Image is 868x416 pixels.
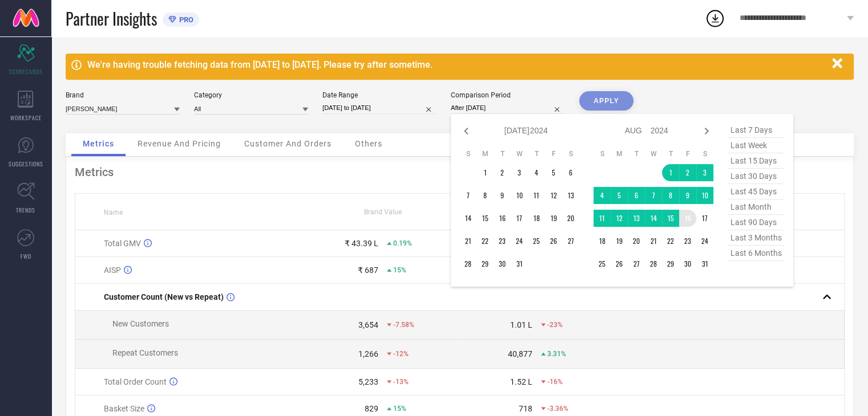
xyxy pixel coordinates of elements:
[662,149,679,158] th: Thursday
[705,8,725,28] div: Open download list
[562,164,579,181] td: Sat Jul 06 2024
[477,187,494,204] td: Mon Jul 08 2024
[662,255,679,272] td: Thu Aug 29 2024
[494,233,511,250] td: Tue Jul 23 2024
[594,233,611,250] td: Sun Aug 18 2024
[728,199,785,215] span: last month
[728,184,785,199] span: last 45 days
[112,319,169,328] span: New Customers
[728,215,785,230] span: last 90 days
[528,187,545,204] td: Thu Jul 11 2024
[244,139,332,148] span: Customer And Orders
[358,377,378,386] div: 5,233
[508,349,532,358] div: 40,877
[562,233,579,250] td: Sat Jul 27 2024
[728,153,785,169] span: last 15 days
[66,91,180,99] div: Brand
[700,124,713,138] div: Next month
[645,210,662,227] td: Wed Aug 14 2024
[545,164,562,181] td: Fri Jul 05 2024
[628,255,645,272] td: Tue Aug 27 2024
[9,67,43,76] span: SCORECARDS
[547,378,563,386] span: -16%
[358,349,378,358] div: 1,266
[679,255,696,272] td: Fri Aug 30 2024
[511,255,528,272] td: Wed Jul 31 2024
[10,113,42,122] span: WORKSPACE
[494,164,511,181] td: Tue Jul 02 2024
[322,91,437,99] div: Date Range
[696,233,713,250] td: Sat Aug 24 2024
[21,252,31,260] span: FWD
[728,230,785,246] span: last 3 months
[393,350,409,358] span: -12%
[528,210,545,227] td: Thu Jul 18 2024
[494,187,511,204] td: Tue Jul 09 2024
[393,266,406,274] span: 15%
[594,149,611,158] th: Sunday
[345,239,378,248] div: ₹ 43.39 L
[628,210,645,227] td: Tue Aug 13 2024
[393,321,414,329] span: -7.58%
[547,321,563,329] span: -23%
[528,149,545,158] th: Thursday
[358,266,378,275] div: ₹ 687
[511,233,528,250] td: Wed Jul 24 2024
[594,210,611,227] td: Sun Aug 11 2024
[477,255,494,272] td: Mon Jul 29 2024
[477,233,494,250] td: Mon Jul 22 2024
[696,210,713,227] td: Sat Aug 17 2024
[104,209,123,217] span: Name
[611,210,628,227] td: Mon Aug 12 2024
[510,320,532,329] div: 1.01 L
[511,187,528,204] td: Wed Jul 10 2024
[459,255,477,272] td: Sun Jul 28 2024
[645,255,662,272] td: Wed Aug 28 2024
[75,165,845,179] div: Metrics
[628,187,645,204] td: Tue Aug 06 2024
[477,210,494,227] td: Mon Jul 15 2024
[112,348,178,357] span: Repeat Customers
[679,233,696,250] td: Fri Aug 23 2024
[528,233,545,250] td: Thu Jul 25 2024
[545,233,562,250] td: Fri Jul 26 2024
[662,164,679,181] td: Thu Aug 01 2024
[194,91,308,99] div: Category
[611,149,628,158] th: Monday
[176,15,193,24] span: PRO
[494,255,511,272] td: Tue Jul 30 2024
[322,102,437,114] input: Select date range
[696,164,713,181] td: Sat Aug 03 2024
[364,208,402,216] span: Brand Value
[365,404,378,413] div: 829
[545,149,562,158] th: Friday
[393,405,406,413] span: 15%
[547,350,566,358] span: 3.31%
[494,149,511,158] th: Tuesday
[679,164,696,181] td: Fri Aug 02 2024
[679,210,696,227] td: Fri Aug 16 2024
[628,149,645,158] th: Tuesday
[696,187,713,204] td: Sat Aug 10 2024
[728,123,785,138] span: last 7 days
[645,187,662,204] td: Wed Aug 07 2024
[9,160,43,168] span: SUGGESTIONS
[393,239,412,247] span: 0.19%
[696,149,713,158] th: Saturday
[645,149,662,158] th: Wednesday
[519,404,532,413] div: 718
[510,377,532,386] div: 1.52 L
[16,206,35,214] span: TRENDS
[528,164,545,181] td: Thu Jul 04 2024
[393,378,409,386] span: -13%
[104,377,167,386] span: Total Order Count
[728,138,785,153] span: last week
[355,139,382,148] span: Others
[87,59,826,70] div: We're having trouble fetching data from [DATE] to [DATE]. Please try after sometime.
[459,149,477,158] th: Sunday
[511,149,528,158] th: Wednesday
[562,149,579,158] th: Saturday
[138,139,221,148] span: Revenue And Pricing
[611,187,628,204] td: Mon Aug 05 2024
[662,210,679,227] td: Thu Aug 15 2024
